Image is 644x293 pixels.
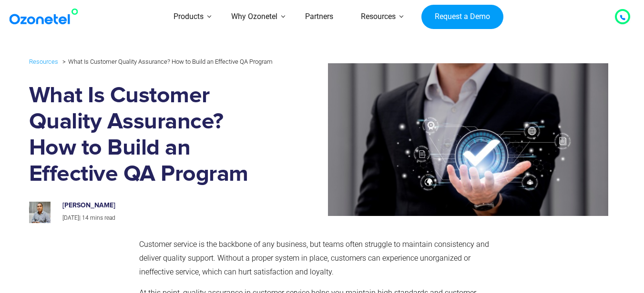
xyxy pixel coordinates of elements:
[139,238,501,279] p: Customer service is the backbone of any business, but teams often struggle to maintain consistenc...
[62,202,264,210] h6: [PERSON_NAME]
[29,56,58,67] a: Resources
[62,215,79,221] span: [DATE]
[60,56,273,68] li: What Is Customer Quality Assurance? How to Build an Effective QA Program
[62,213,264,224] p: |
[90,215,115,221] span: mins read
[421,5,503,29] a: Request a Demo
[29,83,274,187] h1: What Is Customer Quality Assurance? How to Build an Effective QA Program
[82,215,89,221] span: 14
[29,202,51,223] img: prashanth-kancherla_avatar_1-200x200.jpeg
